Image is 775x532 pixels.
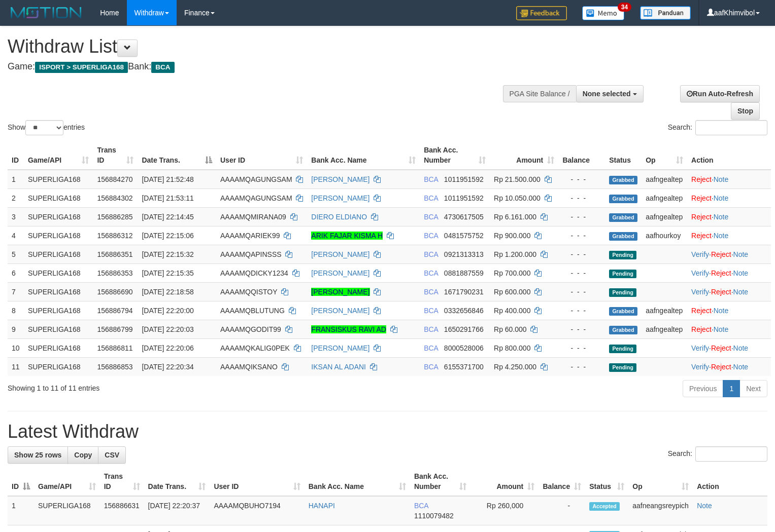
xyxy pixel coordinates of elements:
th: Action [693,467,767,496]
td: AAAAMQBUHO7194 [210,496,304,525]
td: aafhourkoy [642,226,687,245]
a: Note [714,194,729,202]
td: · · [687,338,771,357]
td: SUPERLIGA168 [24,170,93,189]
div: - - - [562,174,601,184]
th: Trans ID: activate to sort column ascending [93,141,138,170]
span: Rp 6.161.000 [494,213,536,221]
span: Copy 0881887559 to clipboard [444,269,484,277]
span: [DATE] 22:15:06 [142,232,193,240]
span: None selected [583,90,631,98]
th: Op: activate to sort column ascending [628,467,693,496]
th: Amount: activate to sort column ascending [490,141,558,170]
span: [DATE] 22:20:06 [142,344,193,352]
td: 3 [8,207,24,226]
img: Button%20Memo.svg [582,6,625,20]
span: Rp 60.000 [494,325,527,333]
td: aafngealtep [642,320,687,338]
a: FRANSISKUS RAVI AD [311,325,386,333]
span: Grabbed [609,213,637,222]
td: · [687,207,771,226]
a: Reject [711,288,731,296]
span: CSV [105,451,119,459]
span: Copy 0332656846 to clipboard [444,307,484,315]
span: 156886690 [97,288,132,296]
span: AAAAMQQISTOY [220,288,277,296]
span: Rp 600.000 [494,288,530,296]
span: BCA [424,250,438,258]
a: [PERSON_NAME] [311,288,369,296]
span: Copy 0481575752 to clipboard [444,232,484,240]
td: · [687,188,771,207]
td: 5 [8,245,24,263]
span: Copy 1011951592 to clipboard [444,194,484,202]
td: SUPERLIGA168 [24,188,93,207]
span: [DATE] 21:52:48 [142,175,193,183]
a: Note [714,213,729,221]
td: SUPERLIGA168 [24,226,93,245]
img: MOTION_logo.png [8,5,85,20]
td: aafngealtep [642,188,687,207]
th: Action [687,141,771,170]
th: ID: activate to sort column descending [8,467,34,496]
a: Verify [691,250,709,258]
span: Pending [609,288,636,297]
span: AAAAMQGODIT99 [220,325,281,333]
td: 4 [8,226,24,245]
div: - - - [562,249,601,259]
a: [PERSON_NAME] [311,175,369,183]
span: [DATE] 22:20:03 [142,325,193,333]
th: Status: activate to sort column ascending [585,467,628,496]
span: [DATE] 22:15:35 [142,269,193,277]
span: 156886312 [97,232,132,240]
th: Bank Acc. Number: activate to sort column ascending [410,467,470,496]
div: - - - [562,343,601,353]
span: 156886351 [97,250,132,258]
span: [DATE] 22:18:58 [142,288,193,296]
td: 8 [8,301,24,320]
img: Feedback.jpg [516,6,567,20]
span: Pending [609,251,636,259]
span: BCA [424,363,438,371]
span: BCA [424,344,438,352]
th: User ID: activate to sort column ascending [216,141,307,170]
span: Pending [609,270,636,278]
div: - - - [562,306,601,316]
th: Bank Acc. Name: activate to sort column ascending [307,141,420,170]
div: - - - [562,362,601,372]
span: Copy 1110079482 to clipboard [414,512,454,520]
a: Note [733,363,749,371]
span: Rp 1.200.000 [494,250,536,258]
a: HANAPI [309,502,335,510]
span: BCA [424,325,438,333]
td: 1 [8,170,24,189]
a: Reject [691,232,712,240]
span: 156884302 [97,194,132,202]
span: BCA [424,232,438,240]
span: [DATE] 22:20:34 [142,363,193,371]
span: BCA [424,307,438,315]
label: Search: [668,120,767,135]
span: 156886285 [97,213,132,221]
span: Grabbed [609,176,637,184]
span: Show 25 rows [14,451,61,459]
span: [DATE] 22:15:32 [142,250,193,258]
th: Date Trans.: activate to sort column ascending [144,467,210,496]
span: BCA [424,194,438,202]
th: Bank Acc. Number: activate to sort column ascending [420,141,490,170]
span: Copy 0921313313 to clipboard [444,250,484,258]
label: Show entries [8,120,85,135]
span: AAAAMQKALIG0PEK [220,344,290,352]
th: Balance [558,141,605,170]
span: Copy 1011951592 to clipboard [444,175,484,183]
span: Grabbed [609,307,637,316]
a: Note [733,344,749,352]
td: 11 [8,357,24,376]
a: Note [714,325,729,333]
span: Rp 400.000 [494,307,530,315]
th: Status [605,141,642,170]
span: 156886799 [97,325,132,333]
a: Stop [731,102,760,120]
a: Reject [691,307,712,315]
a: Reject [691,194,712,202]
